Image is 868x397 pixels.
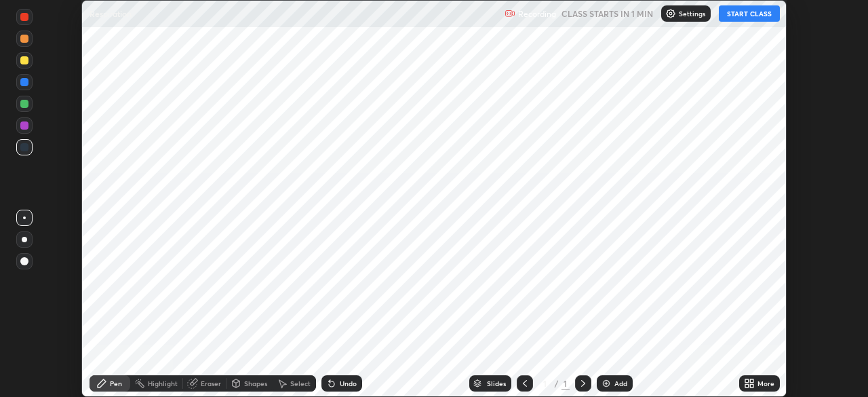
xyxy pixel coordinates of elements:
h5: CLASS STARTS IN 1 MIN [561,7,653,20]
div: More [757,380,774,387]
div: Highlight [148,380,178,387]
img: add-slide-button [601,378,612,389]
div: Pen [110,380,122,387]
p: Recording [518,9,556,19]
p: Settings [679,10,705,17]
img: class-settings-icons [665,8,676,19]
div: Add [614,380,627,387]
div: Undo [340,380,357,387]
div: 1 [538,379,552,387]
p: Respiration [90,8,132,19]
img: recording.375f2c34.svg [505,8,515,19]
div: 1 [561,377,570,390]
div: Shapes [244,380,267,387]
div: Slides [487,380,506,387]
div: Eraser [201,380,221,387]
div: Select [290,380,311,387]
div: / [555,379,559,387]
button: START CLASS [719,5,780,22]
